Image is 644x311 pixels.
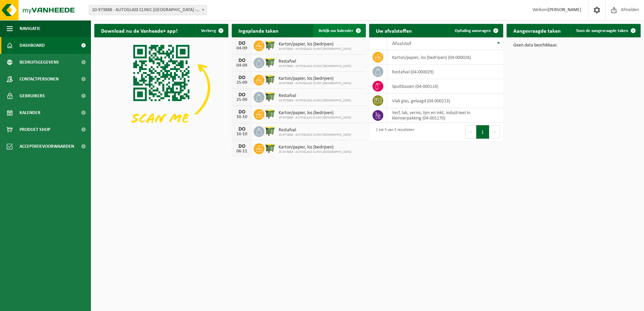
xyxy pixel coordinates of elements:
[264,142,276,154] img: WB-1100-HPE-GN-50
[279,110,351,116] span: Karton/papier, los (bedrijven)
[20,71,59,88] span: Contactpersonen
[387,50,503,65] td: karton/papier, los (bedrijven) (04-000026)
[279,76,351,81] span: Karton/papier, los (bedrijven)
[196,24,228,37] button: Verberg
[235,58,249,63] div: DO
[279,145,351,150] span: Karton/papier, los (bedrijven)
[235,46,249,51] div: 04-09
[319,29,353,33] span: Bekijk uw kalender
[279,133,351,137] span: 10-973888 - AUTOGLASS CLINIC [GEOGRAPHIC_DATA]
[279,42,351,47] span: Karton/papier, los (bedrijven)
[264,74,276,85] img: WB-1100-HPE-GN-50
[264,91,276,102] img: WB-1100-HPE-GN-50
[235,80,249,85] div: 25-09
[476,125,489,139] button: 1
[235,98,249,102] div: 25-09
[235,115,249,119] div: 16-10
[279,59,351,64] span: Restafval
[20,88,45,104] span: Gebruikers
[279,150,351,154] span: 10-973888 - AUTOGLASS CLINIC [GEOGRAPHIC_DATA]
[387,65,503,79] td: restafval (04-000029)
[89,5,206,15] span: 10-973888 - AUTOGLASS CLINIC MECHELEN - MECHELEN
[232,24,285,37] h2: Ingeplande taken
[235,75,249,80] div: DO
[455,29,491,33] span: Ophaling aanvragen
[235,63,249,68] div: 04-09
[235,127,249,132] div: DO
[392,41,411,46] span: Afvalstof
[279,116,351,120] span: 10-973888 - AUTOGLASS CLINIC [GEOGRAPHIC_DATA]
[264,125,276,137] img: WB-1100-HPE-GN-50
[20,104,40,121] span: Kalender
[279,128,351,133] span: Restafval
[20,37,45,54] span: Dashboard
[513,43,634,48] p: Geen data beschikbaar.
[264,39,276,51] img: WB-1100-HPE-GN-50
[279,93,351,99] span: Restafval
[369,24,419,37] h2: Uw afvalstoffen
[235,149,249,154] div: 06-11
[20,138,74,155] span: Acceptatievoorwaarden
[279,81,351,85] span: 10-973888 - AUTOGLASS CLINIC [GEOGRAPHIC_DATA]
[235,92,249,98] div: DO
[489,125,500,139] button: Next
[279,47,351,51] span: 10-973888 - AUTOGLASS CLINIC [GEOGRAPHIC_DATA]
[20,121,50,138] span: Product Shop
[576,29,628,33] span: Toon de aangevraagde taken
[387,108,503,123] td: verf, lak, vernis, lijm en inkt, industrieel in kleinverpakking (04-001170)
[235,109,249,115] div: DO
[387,94,503,108] td: vlak glas, gelaagd (04-000213)
[313,24,365,37] a: Bekijk uw kalender
[279,99,351,103] span: 10-973888 - AUTOGLASS CLINIC [GEOGRAPHIC_DATA]
[201,29,216,33] span: Verberg
[20,54,59,71] span: Bedrijfsgegevens
[387,79,503,94] td: spuitbussen (04-000114)
[264,108,276,119] img: WB-1100-HPE-GN-50
[235,132,249,137] div: 16-10
[507,24,568,37] h2: Aangevraagde taken
[94,24,184,37] h2: Download nu de Vanheede+ app!
[89,5,207,15] span: 10-973888 - AUTOGLASS CLINIC MECHELEN - MECHELEN
[20,20,40,37] span: Navigatie
[235,41,249,46] div: DO
[571,24,640,37] a: Toon de aangevraagde taken
[548,7,581,12] strong: [PERSON_NAME]
[465,125,476,139] button: Previous
[94,37,228,138] img: Download de VHEPlus App
[449,24,503,37] a: Ophaling aanvragen
[264,57,276,68] img: WB-1100-HPE-GN-50
[235,144,249,149] div: DO
[373,125,414,139] div: 1 tot 5 van 5 resultaten
[279,64,351,68] span: 10-973888 - AUTOGLASS CLINIC [GEOGRAPHIC_DATA]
